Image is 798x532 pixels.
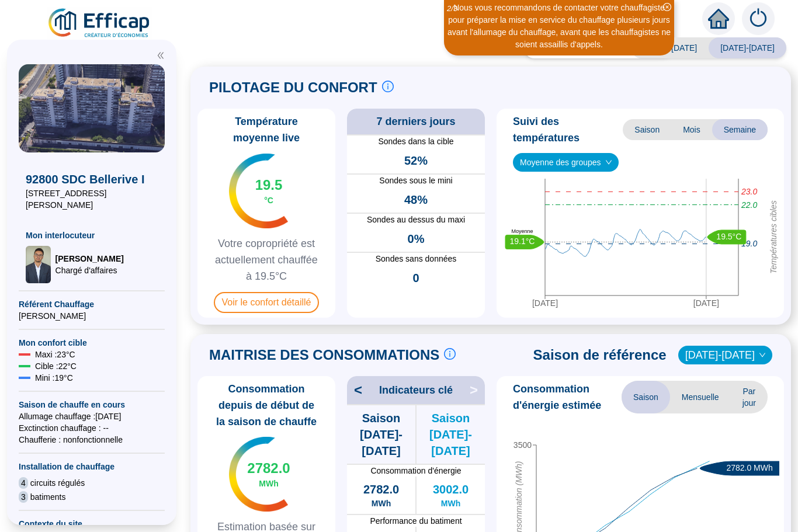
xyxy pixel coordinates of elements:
span: Sondes au dessus du maxi [347,214,485,226]
text: 19.5°C [716,232,741,241]
span: double-left [157,51,165,60]
span: Chaufferie : non fonctionnelle [19,434,165,446]
span: 7 derniers jours [376,113,455,130]
span: MWh [259,478,278,489]
tspan: Températures cibles [769,200,778,274]
span: Installation de chauffage [19,461,165,472]
span: 3 [19,491,28,503]
span: 48% [404,192,428,208]
span: Mon confort cible [19,337,165,349]
text: Moyenne [511,229,533,235]
span: info-circle [382,81,394,92]
text: 19.1°C [510,237,535,246]
span: [PERSON_NAME] [19,310,165,322]
span: Allumage chauffage : [DATE] [19,411,165,422]
img: efficap energie logo [47,7,152,40]
span: down [759,352,766,359]
span: 19.5 [255,176,283,194]
tspan: [DATE] [693,298,719,308]
span: Cible : 22 °C [35,360,77,372]
span: Exctinction chauffage : -- [19,422,165,434]
span: Suivi des températures [513,113,623,146]
div: Nous vous recommandons de contacter votre chauffagiste pour préparer la mise en service du chauff... [446,2,672,51]
span: Saison [622,381,670,413]
span: Consommation depuis de début de la saison de chauffe [202,381,331,430]
span: 2022-2023 [685,346,765,364]
span: MAITRISE DES CONSOMMATIONS [209,346,439,364]
tspan: [DATE] [532,298,558,308]
span: Contexte du site [19,518,165,530]
span: Température moyenne live [202,113,331,146]
tspan: 3500 [514,440,532,450]
span: close-circle [663,3,671,11]
tspan: 19.0 [741,239,757,249]
i: 2 / 3 [447,4,457,13]
span: Maxi : 23 °C [35,349,75,360]
img: Chargé d'affaires [26,246,51,283]
tspan: 22.0 [741,200,757,210]
span: batiments [30,491,66,503]
span: 0% [408,231,425,247]
text: 2782.0 MWh [726,463,772,472]
span: Mini : 19 °C [35,372,73,384]
span: Sondes sans données [347,253,485,265]
span: 3002.0 [433,481,469,498]
span: circuits régulés [30,477,85,489]
span: [PERSON_NAME] [55,253,124,265]
span: Moyenne des groupes [520,154,612,171]
span: 4 [19,477,28,489]
span: Consommation d'énergie estimée [513,381,622,413]
span: Voir le confort détaillé [214,292,320,313]
span: Indicateurs clé [379,382,453,398]
span: Sondes sous le mini [347,175,485,187]
span: > [470,381,485,399]
span: 92800 SDC Bellerive I [26,171,158,187]
span: info-circle [444,348,456,360]
span: Saison de chauffe en cours [19,399,165,411]
span: MWh [441,498,460,509]
span: Semaine [712,119,768,140]
span: Par jour [731,381,768,413]
span: °C [264,194,273,206]
span: PILOTAGE DU CONFORT [209,78,377,97]
span: Sondes dans la cible [347,135,485,148]
tspan: 23.0 [741,187,757,196]
span: Saison de référence [533,346,667,364]
img: alerts [742,2,775,35]
img: indicateur températures [229,437,288,512]
span: [STREET_ADDRESS][PERSON_NAME] [26,187,158,211]
span: home [708,8,729,29]
span: Mon interlocuteur [26,230,158,241]
img: indicateur températures [229,154,288,228]
span: Votre copropriété est actuellement chauffée à 19.5°C [202,235,331,284]
span: MWh [372,498,391,509]
span: Mois [671,119,712,140]
span: Saison [623,119,671,140]
span: Mensuelle [670,381,731,413]
span: < [347,381,362,399]
span: [DATE]-[DATE] [709,37,786,58]
span: Chargé d'affaires [55,265,124,276]
span: Saison [DATE]-[DATE] [417,410,485,459]
span: down [605,159,612,166]
span: Référent Chauffage [19,298,165,310]
span: Saison [DATE]-[DATE] [347,410,415,459]
span: 0 [412,270,419,286]
span: Performance du batiment [347,515,485,527]
span: 2782.0 [363,481,399,498]
span: 52% [404,152,428,169]
span: 2782.0 [247,459,290,478]
span: Consommation d'énergie [347,465,485,477]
